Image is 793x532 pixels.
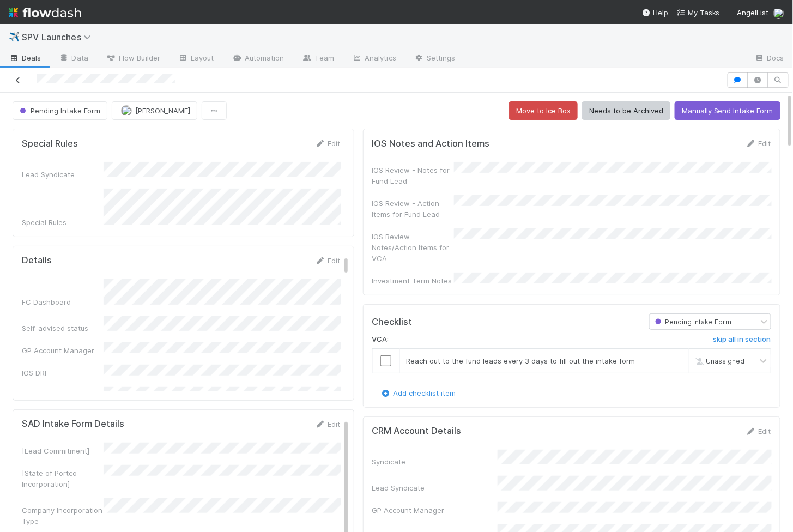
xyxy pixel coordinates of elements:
[372,198,454,220] div: IOS Review - Action Items for Fund Lead
[372,231,454,264] div: IOS Review - Notes/Action Items for VCA
[509,101,578,120] button: Move to Ice Box
[50,50,97,68] a: Data
[22,323,104,334] div: Self-advised status
[653,318,732,326] span: Pending Intake Form
[22,297,104,307] div: FC Dashboard
[293,50,343,68] a: Team
[9,3,81,22] img: logo-inverted-e16ddd16eac7371096b0.svg
[380,389,456,397] a: Add checklist item
[642,7,668,18] div: Help
[22,32,96,43] span: SPV Launches
[22,217,104,228] div: Special Rules
[372,138,490,149] h5: IOS Notes and Action Items
[693,357,745,365] span: Unassigned
[713,335,771,344] h6: skip all in section
[169,50,223,68] a: Layout
[343,50,405,68] a: Analytics
[372,456,498,467] div: Syndicate
[135,106,190,115] span: [PERSON_NAME]
[407,356,635,365] span: Reach out to the fund leads every 3 days to fill out the intake form
[22,138,78,149] h5: Special Rules
[372,426,462,437] h5: CRM Account Details
[9,52,41,63] span: Deals
[315,420,341,428] a: Edit
[97,50,169,68] a: Flow Builder
[22,255,52,266] h5: Details
[675,101,780,120] button: Manually Send Intake Form
[22,468,104,489] div: [State of Portco Incorporation]
[372,275,454,286] div: Investment Term Notes
[746,50,793,68] a: Docs
[22,169,104,180] div: Lead Syndicate
[9,32,20,41] span: ✈️
[106,52,160,63] span: Flow Builder
[405,50,464,68] a: Settings
[22,445,104,456] div: [Lead Commitment]
[22,390,104,401] div: Ready to Launch DRI
[372,482,498,493] div: Lead Syndicate
[223,50,293,68] a: Automation
[22,367,104,378] div: IOS DRI
[13,101,107,120] button: Pending Intake Form
[372,335,389,344] h6: VCA:
[677,7,720,18] a: My Tasks
[737,8,769,17] span: AngelList
[17,106,100,115] span: Pending Intake Form
[22,345,104,356] div: GP Account Manager
[315,256,341,265] a: Edit
[713,335,771,348] a: skip all in section
[746,139,771,148] a: Edit
[372,317,413,328] h5: Checklist
[677,8,720,17] span: My Tasks
[121,105,132,116] img: avatar_aa70801e-8de5-4477-ab9d-eb7c67de69c1.png
[22,505,104,527] div: Company Incorporation Type
[773,8,784,19] img: avatar_aa70801e-8de5-4477-ab9d-eb7c67de69c1.png
[112,101,197,120] button: [PERSON_NAME]
[746,427,771,436] a: Edit
[315,139,341,148] a: Edit
[22,419,124,430] h5: SAD Intake Form Details
[582,101,670,120] button: Needs to be Archived
[372,165,454,186] div: IOS Review - Notes for Fund Lead
[372,505,498,516] div: GP Account Manager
